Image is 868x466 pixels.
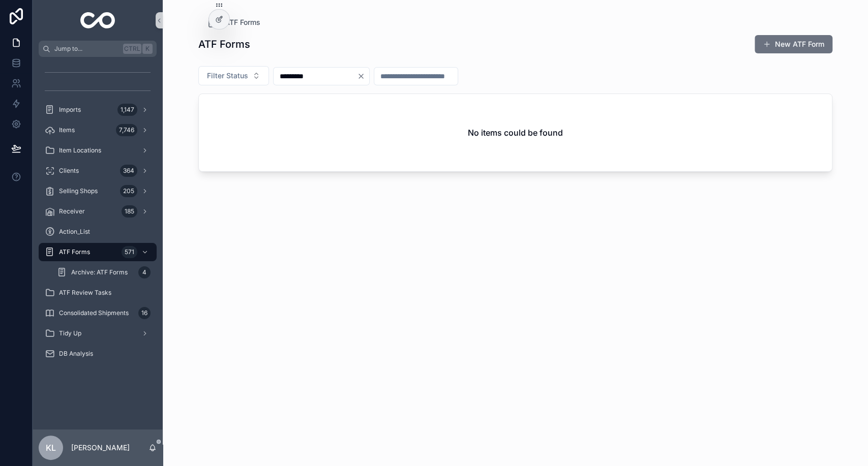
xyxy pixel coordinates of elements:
[198,37,250,51] h1: ATF Forms
[59,126,75,134] span: Items
[39,324,157,343] a: Tidy Up
[59,350,93,358] span: DB Analysis
[59,248,90,256] span: ATF Forms
[59,106,81,114] span: Imports
[46,442,56,454] span: KL
[198,66,269,85] button: Select Button
[71,443,130,453] p: [PERSON_NAME]
[122,205,137,218] div: 185
[39,101,157,119] a: Imports1,147
[54,45,119,53] span: Jump to...
[59,207,85,215] span: Receiver
[39,345,157,363] a: DB Analysis
[123,44,141,54] span: Ctrl
[39,202,157,221] a: Receiver185
[117,104,137,116] div: 1,147
[39,182,157,200] a: Selling Shops205
[357,72,369,80] button: Clear
[225,17,260,27] span: ATF Forms
[206,16,260,28] a: ATF Forms
[59,329,81,337] span: Tidy Up
[39,223,157,241] a: Action_List
[120,185,137,197] div: 205
[143,45,152,53] span: K
[39,304,157,322] a: Consolidated Shipments16
[138,307,151,319] div: 16
[59,187,98,195] span: Selling Shops
[39,141,157,160] a: Item Locations
[59,167,79,175] span: Clients
[120,165,137,177] div: 364
[59,309,129,317] span: Consolidated Shipments
[71,268,128,276] span: Archive: ATF Forms
[207,71,248,81] span: Filter Status
[59,228,90,236] span: Action_List
[51,263,157,282] a: Archive: ATF Forms4
[468,127,563,139] h2: No items could be found
[122,246,137,258] div: 571
[39,284,157,302] a: ATF Review Tasks
[33,57,163,376] div: scrollable content
[755,35,832,53] button: New ATF Form
[39,121,157,139] a: Items7,746
[80,12,115,28] img: App logo
[59,146,101,154] span: Item Locations
[138,266,151,278] div: 4
[39,243,157,261] a: ATF Forms571
[39,41,157,57] button: Jump to...CtrlK
[59,289,111,297] span: ATF Review Tasks
[116,124,137,136] div: 7,746
[39,162,157,180] a: Clients364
